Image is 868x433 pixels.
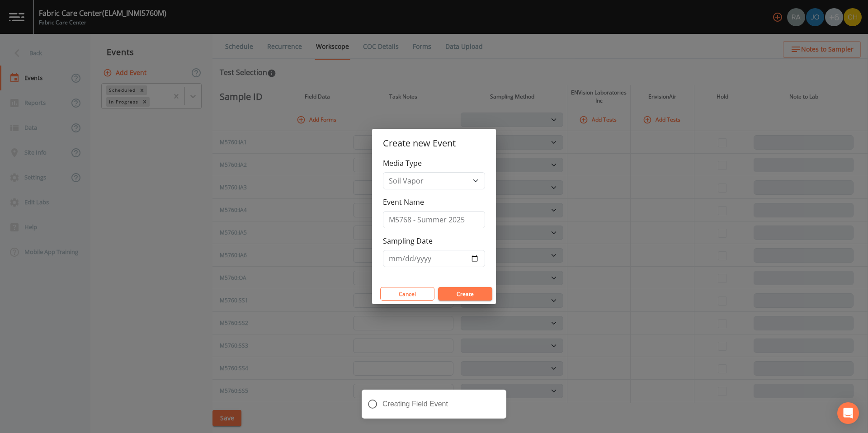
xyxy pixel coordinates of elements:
[383,235,433,246] label: Sampling Date
[372,129,496,158] h2: Create new Event
[362,390,506,419] div: Creating Field Event
[383,158,422,169] label: Media Type
[383,197,424,207] label: Event Name
[438,287,492,301] button: Create
[837,402,859,424] div: Open Intercom Messenger
[380,287,434,301] button: Cancel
